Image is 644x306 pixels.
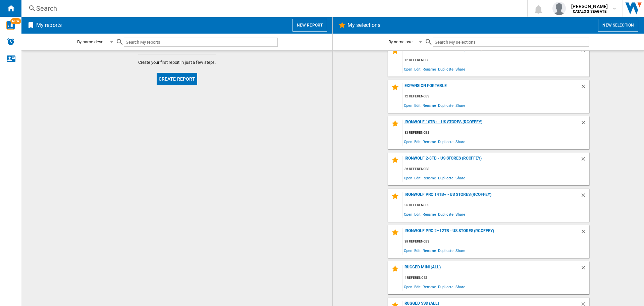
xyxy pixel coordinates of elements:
[403,129,589,137] div: 33 references
[437,210,454,219] span: Duplicate
[437,137,454,146] span: Duplicate
[454,246,466,255] span: Share
[403,228,580,237] div: IronWolf Pro 2–12TB - US Stores (rcoffey)
[437,246,454,255] span: Duplicate
[6,21,15,30] img: wise-card.svg
[437,64,454,74] span: Duplicate
[403,83,580,92] div: Expansion Portable
[403,165,589,173] div: 36 references
[35,19,63,32] h2: My reports
[580,228,589,237] div: Delete
[580,265,589,274] div: Delete
[413,101,422,110] span: Edit
[454,282,466,291] span: Share
[403,47,580,56] div: Expansion Desktop Low Cap (4 - 10TB)
[413,137,422,146] span: Edit
[413,173,422,182] span: Edit
[403,137,414,146] span: Open
[403,201,589,210] div: 36 references
[346,19,382,32] h2: My selections
[437,282,454,291] span: Duplicate
[433,38,589,47] input: Search My selections
[580,83,589,92] div: Delete
[422,282,437,291] span: Rename
[413,64,422,74] span: Edit
[454,101,466,110] span: Share
[403,173,414,182] span: Open
[403,265,580,274] div: Rugged Mini (All)
[454,210,466,219] span: Share
[580,192,589,201] div: Delete
[77,39,105,44] div: By name desc.
[422,101,437,110] span: Rename
[454,137,466,146] span: Share
[403,246,414,255] span: Open
[138,59,216,65] span: Create your first report in just a few steps.
[413,282,422,291] span: Edit
[403,56,589,64] div: 12 references
[598,19,638,32] button: New selection
[124,38,277,47] input: Search My reports
[403,274,589,282] div: 4 references
[573,9,606,14] b: CATALOG SEAGATE
[10,18,21,24] span: NEW
[571,3,608,10] span: [PERSON_NAME]
[403,92,589,101] div: 12 references
[580,156,589,165] div: Delete
[413,210,422,219] span: Edit
[437,101,454,110] span: Duplicate
[7,38,15,46] img: alerts-logo.svg
[422,246,437,255] span: Rename
[422,137,437,146] span: Rename
[403,156,580,165] div: IronWolf 2-8TB - US Stores (rcoffey)
[403,282,414,291] span: Open
[454,173,466,182] span: Share
[437,173,454,182] span: Duplicate
[422,173,437,182] span: Rename
[403,210,414,219] span: Open
[403,64,414,74] span: Open
[157,73,198,85] button: Create report
[454,64,466,74] span: Share
[422,210,437,219] span: Rename
[580,120,589,129] div: Delete
[292,19,327,32] button: New report
[36,4,510,13] div: Search
[552,2,566,15] img: profile.jpg
[580,47,589,56] div: Delete
[413,246,422,255] span: Edit
[403,101,414,110] span: Open
[403,192,580,201] div: IronWolf Pro 14TB+ - US Stores (rcoffey)
[388,39,414,44] div: By name asc.
[403,237,589,246] div: 38 references
[403,120,580,129] div: IronWolf 10TB+ - US Stores (rcoffey)
[422,64,437,74] span: Rename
